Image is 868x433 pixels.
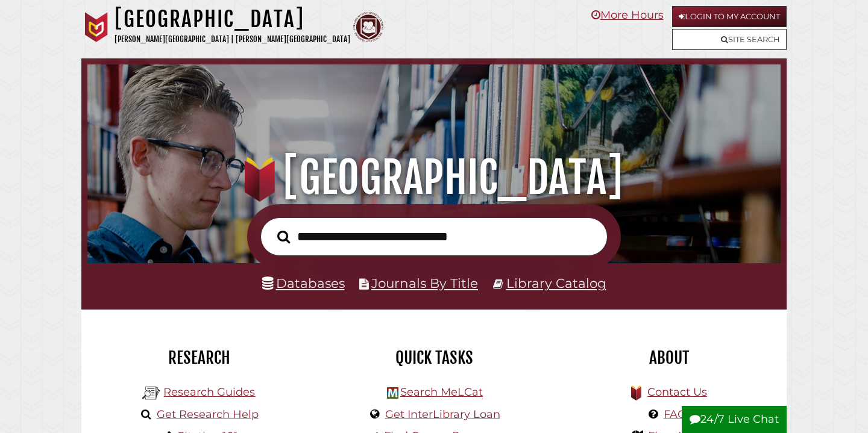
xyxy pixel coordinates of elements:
[353,12,383,42] img: Calvin Theological Seminary
[561,347,778,368] h2: About
[142,384,160,402] img: Hekman Library Logo
[262,275,345,291] a: Databases
[672,29,787,50] a: Site Search
[371,275,478,291] a: Journals By Title
[647,385,707,399] a: Contact Us
[115,33,350,46] p: [PERSON_NAME][GEOGRAPHIC_DATA] | [PERSON_NAME][GEOGRAPHIC_DATA]
[672,6,787,27] a: Login to My Account
[81,12,112,42] img: Calvin University
[277,229,290,243] i: Search
[591,8,664,22] a: More Hours
[115,6,350,33] h1: [GEOGRAPHIC_DATA]
[400,385,483,399] a: Search MeLCat
[163,385,255,399] a: Research Guides
[664,408,692,421] a: FAQs
[101,151,768,204] h1: [GEOGRAPHIC_DATA]
[385,408,500,421] a: Get InterLibrary Loan
[506,275,606,291] a: Library Catalog
[325,347,542,368] h2: Quick Tasks
[387,387,398,399] img: Hekman Library Logo
[271,227,296,247] button: Search
[90,347,307,368] h2: Research
[157,408,259,421] a: Get Research Help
